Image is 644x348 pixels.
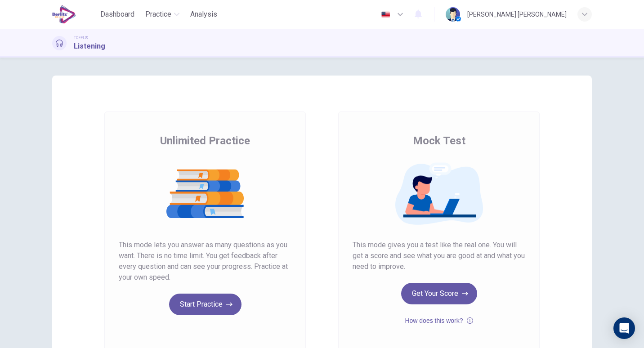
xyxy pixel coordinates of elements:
div: [PERSON_NAME] [PERSON_NAME] [467,9,567,20]
button: Start Practice [169,294,241,315]
span: Dashboard [100,9,134,20]
span: This mode lets you answer as many questions as you want. There is no time limit. You get feedback... [119,240,291,283]
button: Analysis [187,6,221,22]
button: Get Your Score [401,283,477,304]
span: Unlimited Practice [160,134,250,148]
h1: Listening [74,41,105,52]
a: EduSynch logo [52,5,97,23]
span: Mock Test [413,134,465,148]
button: How does this work? [405,315,473,326]
img: Profile picture [446,7,460,22]
img: EduSynch logo [52,5,76,23]
img: en [380,11,391,18]
span: This mode gives you a test like the real one. You will get a score and see what you are good at a... [353,240,525,272]
span: Practice [145,9,171,20]
button: Dashboard [97,6,138,22]
span: TOEFL® [74,35,88,41]
span: Analysis [190,9,217,20]
div: Open Intercom Messenger [613,317,635,339]
button: Practice [142,6,183,22]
